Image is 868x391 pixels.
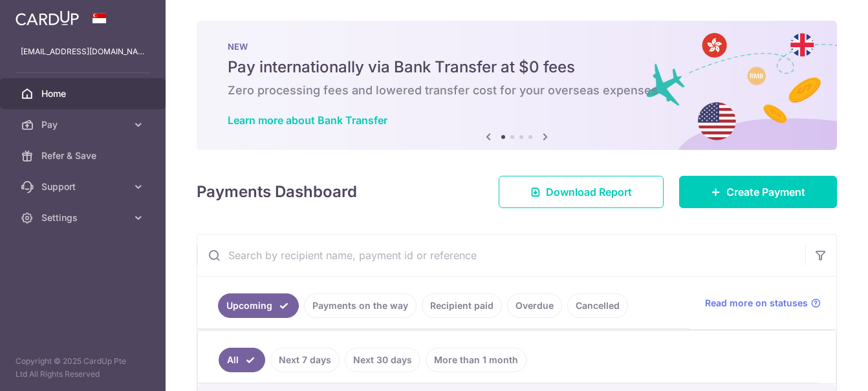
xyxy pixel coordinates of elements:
span: Download Report [546,184,632,200]
img: Bank transfer banner [197,21,837,150]
a: All [219,348,265,372]
span: Create Payment [726,184,805,200]
a: More than 1 month [426,348,526,372]
img: CardUp [16,10,79,26]
a: Create Payment [679,176,837,208]
a: Payments on the way [304,293,417,318]
span: Pay [41,118,127,131]
span: Home [41,87,127,100]
a: Cancelled [567,293,628,318]
span: Read more on statuses [705,297,808,310]
a: Recipient paid [422,293,502,318]
h5: Pay internationally via Bank Transfer at $0 fees [228,57,806,78]
a: Read more on statuses [705,297,821,310]
span: Support [41,180,127,193]
span: Settings [41,211,127,224]
a: Next 7 days [270,348,340,372]
a: Learn more about Bank Transfer [228,114,387,127]
h4: Payments Dashboard [197,180,357,204]
input: Search by recipient name, payment id or reference [197,235,805,276]
h6: Zero processing fees and lowered transfer cost for your overseas expenses [228,83,806,98]
a: Download Report [499,176,664,208]
a: Next 30 days [345,348,420,372]
a: Upcoming [218,293,299,318]
p: NEW [228,41,806,52]
p: [EMAIL_ADDRESS][DOMAIN_NAME] [21,45,145,58]
a: Overdue [507,293,562,318]
span: Refer & Save [41,149,127,162]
